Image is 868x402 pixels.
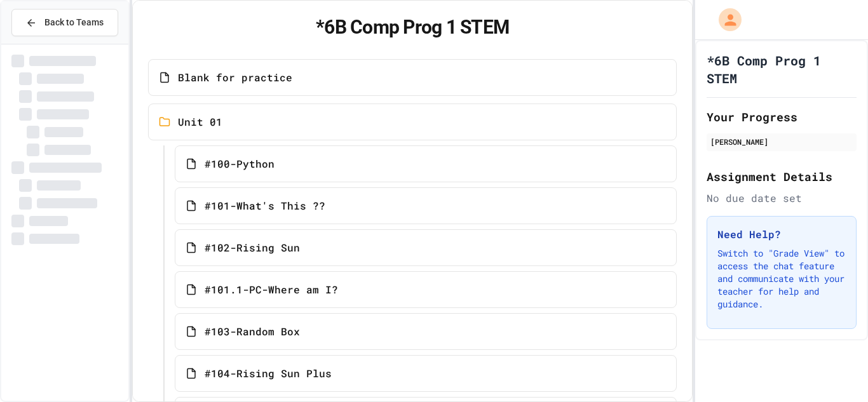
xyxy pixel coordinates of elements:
[148,59,677,96] a: Blank for practice
[205,198,325,213] span: #101-What's This ??
[205,366,332,381] span: #104-Rising Sun Plus
[175,229,677,266] a: #102-Rising Sun
[705,5,745,34] div: My Account
[175,355,677,392] a: #104-Rising Sun Plus
[717,247,846,311] p: Switch to "Grade View" to access the chat feature and communicate with your teacher for help and ...
[175,271,677,308] a: #101.1-PC-Where am I?
[178,70,292,85] span: Blank for practice
[205,156,275,171] span: #100-Python
[205,240,300,255] span: #102-Rising Sun
[175,145,677,182] a: #100-Python
[178,114,222,130] span: Unit 01
[175,313,677,350] a: #103-Random Box
[148,16,677,39] h1: *6B Comp Prog 1 STEM
[707,191,857,206] div: No due date set
[175,187,677,224] a: #101-What's This ??
[205,324,300,339] span: #103-Random Box
[707,168,857,185] h2: Assignment Details
[717,227,846,242] h3: Need Help?
[707,51,857,87] h1: *6B Comp Prog 1 STEM
[205,282,338,297] span: #101.1-PC-Where am I?
[707,108,857,126] h2: Your Progress
[710,136,853,147] div: [PERSON_NAME]
[44,16,104,29] span: Back to Teams
[11,9,118,36] button: Back to Teams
